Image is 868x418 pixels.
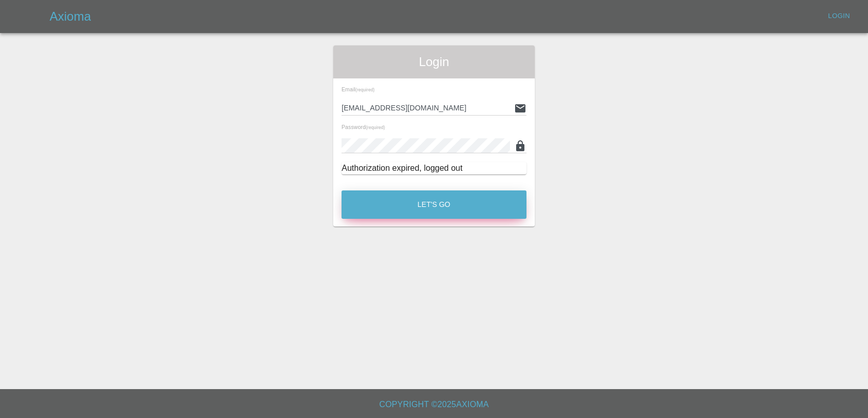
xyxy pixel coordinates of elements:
div: Authorization expired, logged out [342,162,526,174]
span: Login [342,54,526,70]
a: Login [823,8,856,24]
span: Email [342,86,375,92]
button: Let's Go [342,190,526,219]
small: (required) [366,125,385,130]
small: (required) [355,88,375,92]
h5: Axioma [50,8,91,25]
h6: Copyright © 2025 Axioma [8,397,860,412]
span: Password [342,124,385,130]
